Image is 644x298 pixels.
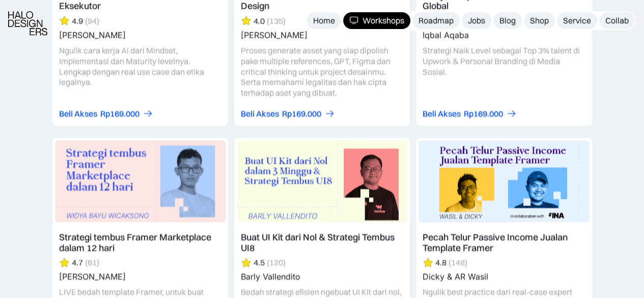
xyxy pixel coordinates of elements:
[493,12,522,29] a: Blog
[524,12,555,29] a: Shop
[557,12,597,29] a: Service
[313,15,335,26] div: Home
[462,12,491,29] a: Jobs
[499,15,516,26] div: Blog
[464,109,503,119] div: Rp169.000
[423,109,517,119] a: Beli AksesRp169.000
[423,109,461,119] div: Beli Akses
[100,109,139,119] div: Rp169.000
[59,109,97,119] div: Beli Akses
[530,15,549,26] div: Shop
[599,12,635,29] a: Collab
[241,109,279,119] div: Beli Akses
[241,109,335,119] a: Beli AksesRp169.000
[412,12,460,29] a: Roadmap
[59,109,153,119] a: Beli AksesRp169.000
[362,15,404,26] div: Workshops
[468,15,485,26] div: Jobs
[563,15,591,26] div: Service
[418,15,454,26] div: Roadmap
[307,12,341,29] a: Home
[343,12,410,29] a: Workshops
[605,15,629,26] div: Collab
[282,109,321,119] div: Rp169.000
